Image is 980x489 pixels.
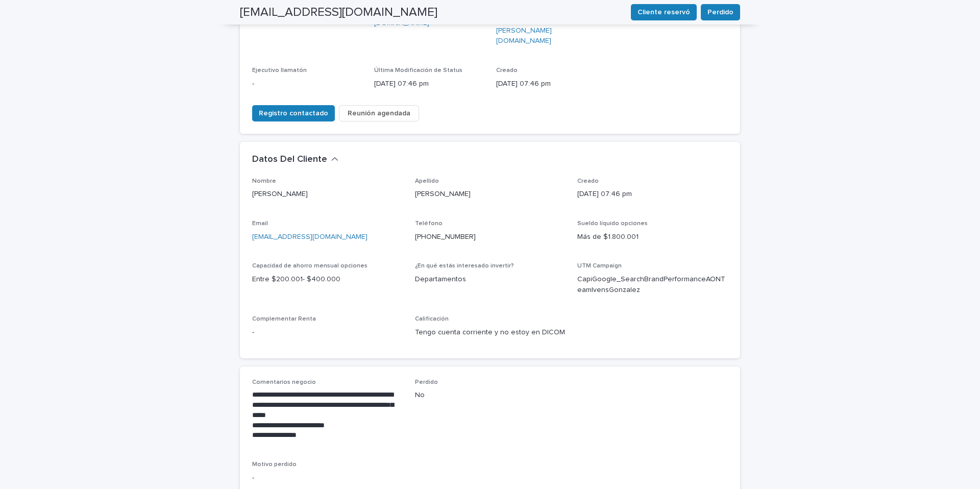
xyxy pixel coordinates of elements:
[701,4,740,20] button: Perdido
[252,178,276,184] span: Nombre
[415,189,566,200] p: [PERSON_NAME]
[638,7,690,17] span: Cliente reservó
[415,316,449,322] span: Calificación
[577,221,648,227] span: Sueldo líquido opciones
[252,189,403,200] p: [PERSON_NAME]
[415,178,439,184] span: Apellido
[496,79,606,89] p: [DATE] 07:46 pm
[252,461,297,468] span: Motivo perdido
[415,327,566,338] p: Tengo cuenta corriente y no estoy en DICOM
[252,316,316,322] span: Complementar Renta
[252,67,307,74] span: Ejecutivo llamatón
[577,232,728,242] p: Más de $1.800.001
[252,379,316,385] span: Comentarios negocio
[577,178,599,184] span: Creado
[259,108,328,118] span: Registro contactado
[252,274,403,285] p: Entre $200.001- $400.000
[252,327,403,338] p: -
[252,473,728,483] p: -
[252,221,268,227] span: Email
[252,154,338,165] button: Datos Del Cliente
[240,5,437,20] h2: [EMAIL_ADDRESS][DOMAIN_NAME]
[577,189,728,200] p: [DATE] 07:46 pm
[631,4,697,20] button: Cliente reservó
[415,233,476,240] a: [PHONE_NUMBER]
[252,79,362,89] p: -
[577,263,622,269] span: UTM Campaign
[707,7,733,17] span: Perdido
[496,67,518,74] span: Creado
[415,274,566,285] p: Departamentos
[252,154,327,165] h2: Datos Del Cliente
[252,105,335,121] button: Registro contactado
[252,263,367,269] span: Capacidad de ahorro mensual opciones
[415,221,443,227] span: Teléfono
[252,233,367,240] a: [EMAIL_ADDRESS][DOMAIN_NAME]
[415,390,566,401] p: No
[496,4,606,46] a: [PERSON_NAME][EMAIL_ADDRESS][PERSON_NAME][DOMAIN_NAME]
[348,108,410,118] span: Reunión agendada
[415,379,438,385] span: Perdido
[415,263,514,269] span: ¿En qué estás interesado invertir?
[577,274,728,296] p: CapiGoogle_SearchBrandPerformanceAONTeamIvensGonzalez
[339,105,419,121] button: Reunión agendada
[374,67,462,74] span: Última Modificación de Status
[374,79,484,89] p: [DATE] 07:46 pm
